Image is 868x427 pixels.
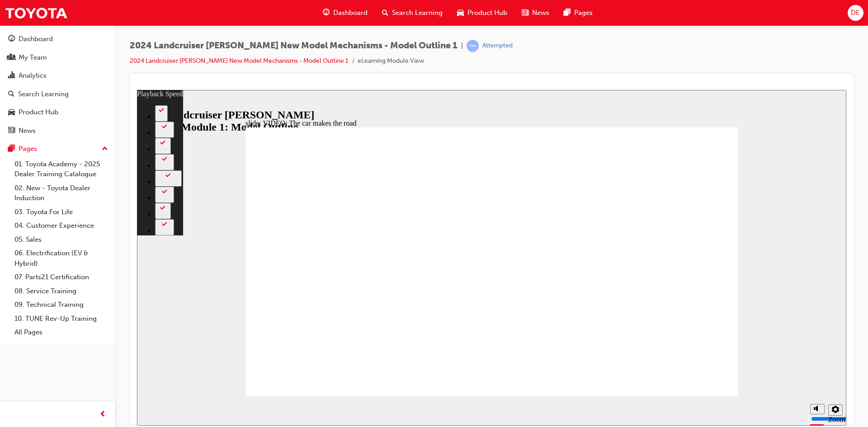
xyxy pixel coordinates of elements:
[11,205,112,219] a: 03. Toyota For Life
[316,4,375,22] a: guage-iconDashboard
[11,298,112,312] a: 09. Technical Training
[323,7,330,19] span: guage-icon
[848,5,863,21] button: DE
[450,4,514,22] a: car-iconProduct Hub
[375,4,450,22] a: search-iconSearch Learning
[11,270,112,284] a: 07. Parts21 Certification
[522,7,528,19] span: news-icon
[4,31,112,47] a: Dashboard
[4,29,112,141] button: DashboardMy TeamAnalyticsSearch LearningProduct HubNews
[4,67,112,84] a: Analytics
[130,41,458,51] span: 2024 Landcruiser [PERSON_NAME] New Model Mechanisms - Model Outline 1
[461,41,463,51] span: |
[11,325,112,339] a: All Pages
[11,284,112,298] a: 08. Service Training
[557,4,600,22] a: pages-iconPages
[18,89,69,99] div: Search Learning
[851,8,860,18] span: DE
[574,8,593,18] span: Pages
[11,246,112,270] a: 06. Electrification (EV & Hybrid)
[8,54,15,62] span: people-icon
[457,7,464,19] span: car-icon
[482,42,513,50] div: Attempted
[5,3,68,23] img: Trak
[19,34,53,44] div: Dashboard
[532,8,549,18] span: News
[392,8,443,18] span: Search Learning
[4,141,112,157] button: Pages
[4,49,112,66] a: My Team
[19,126,36,136] div: News
[18,15,31,32] button: 2
[11,219,112,233] a: 04. Customer Experience
[4,104,112,121] a: Product Hub
[691,326,708,350] label: Zoom to fit
[382,7,388,19] span: search-icon
[467,8,507,18] span: Product Hub
[514,4,557,22] a: news-iconNews
[8,90,14,99] span: search-icon
[8,145,15,153] span: pages-icon
[19,52,47,63] div: My Team
[4,122,112,139] a: News
[11,181,112,205] a: 02. New - Toyota Dealer Induction
[11,233,112,247] a: 05. Sales
[19,144,37,154] div: Pages
[669,306,705,336] div: misc controls
[674,325,732,333] input: volume
[102,143,108,155] span: up-icon
[8,72,15,80] span: chart-icon
[19,70,47,81] div: Analytics
[333,8,368,18] span: Dashboard
[358,56,424,66] li: eLearning Module View
[467,40,479,52] span: learningRecordVerb_ATTEMPT-icon
[564,7,571,19] span: pages-icon
[130,57,349,65] a: 2024 Landcruiser [PERSON_NAME] New Model Mechanisms - Model Outline 1
[4,86,112,103] a: Search Learning
[99,409,106,420] span: prev-icon
[8,127,15,135] span: news-icon
[691,314,706,326] button: Settings
[8,108,15,117] span: car-icon
[673,314,688,324] button: Mute (Ctrl+Alt+M)
[8,35,15,43] span: guage-icon
[19,107,58,117] div: Product Hub
[11,157,112,181] a: 01. Toyota Academy - 2025 Dealer Training Catalogue
[11,312,112,326] a: 10. TUNE Rev-Up Training
[22,23,27,30] div: 2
